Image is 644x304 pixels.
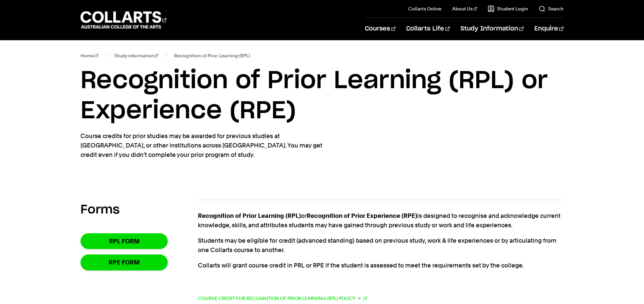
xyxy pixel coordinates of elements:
a: Courses [365,18,395,40]
p: or is designed to recognise and acknowledge current knowledge, skills, and attributes students ma... [198,211,563,230]
div: Go to homepage [80,10,166,29]
a: Search [539,5,563,12]
p: Course credits for prior studies may be awarded for previous studies at [GEOGRAPHIC_DATA], or oth... [80,131,325,160]
h1: Recognition of Prior Learning (RPL) or Experience (RPE) [80,66,563,126]
a: Study Information [461,18,524,40]
span: Recognition of Prior Learning (RPL) [174,51,250,60]
a: RPE form [80,254,168,270]
a: Collarts Life [406,18,449,40]
a: Home [80,51,98,60]
a: Collarts Online [408,5,441,12]
a: About Us [452,5,477,12]
p: Collarts will grant course credit in PRL or RPE if the student is assessed to meet the requiremen... [198,261,563,270]
strong: Recognition of Prior Experience (RPE) [307,212,417,219]
p: Students may be eligible for credit (advanced standing) based on previous study, work & life expe... [198,236,563,255]
a: Study information [114,51,158,60]
a: Course Credit for Recognition of Prior Learning (RPL) Policy [198,294,367,303]
strong: Recognition of Prior Learning (RPL) [198,212,301,219]
a: Enquire [534,18,563,40]
a: RPL Form [80,233,168,249]
h2: Forms [80,202,120,217]
a: Student Login [488,5,528,12]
